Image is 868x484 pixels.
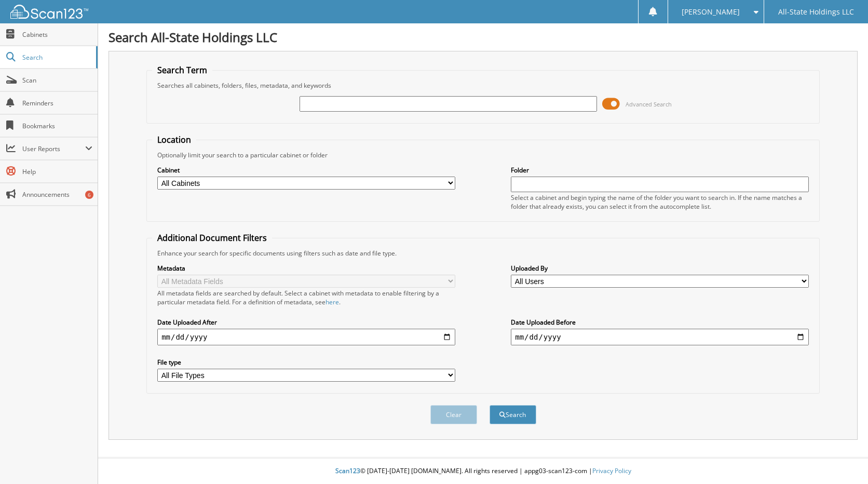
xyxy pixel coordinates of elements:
[10,5,88,19] img: scan123-logo-white.svg
[152,151,814,159] div: Optionally limit your search to a particular cabinet or folder
[157,166,455,174] label: Cabinet
[152,64,212,76] legend: Search Term
[22,122,92,130] span: Bookmarks
[430,405,477,424] button: Clear
[152,81,814,90] div: Searches all cabinets, folders, files, metadata, and keywords
[157,264,455,273] label: Metadata
[22,167,92,176] span: Help
[22,99,92,107] span: Reminders
[157,318,455,327] label: Date Uploaded After
[22,76,92,85] span: Scan
[22,53,91,62] span: Search
[157,358,455,367] label: File type
[682,9,740,15] span: [PERSON_NAME]
[511,193,809,211] div: Select a cabinet and begin typing the name of the folder you want to search in. If the name match...
[778,9,854,15] span: All-State Holdings LLC
[152,232,272,244] legend: Additional Document Filters
[511,318,809,327] label: Date Uploaded Before
[22,30,92,39] span: Cabinets
[335,466,360,475] span: Scan123
[85,191,93,199] div: 6
[511,264,809,273] label: Uploaded By
[152,134,196,145] legend: Location
[626,100,672,108] span: Advanced Search
[490,405,536,424] button: Search
[22,144,85,153] span: User Reports
[325,298,339,306] a: here
[108,29,858,46] h1: Search All-State Holdings LLC
[98,459,868,484] div: © [DATE]-[DATE] [DOMAIN_NAME]. All rights reserved | appg03-scan123-com |
[157,329,455,345] input: start
[592,466,631,475] a: Privacy Policy
[22,190,92,199] span: Announcements
[152,249,814,258] div: Enhance your search for specific documents using filters such as date and file type.
[511,166,809,174] label: Folder
[511,329,809,345] input: end
[157,289,455,306] div: All metadata fields are searched by default. Select a cabinet with metadata to enable filtering b...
